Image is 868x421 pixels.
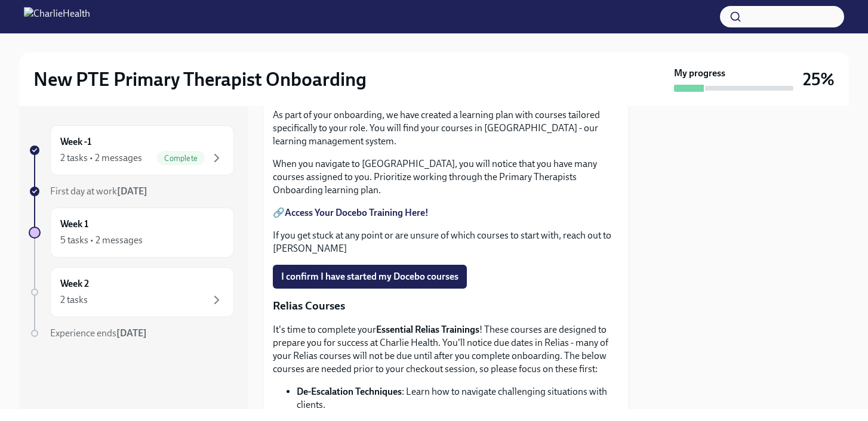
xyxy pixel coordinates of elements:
[29,208,234,258] a: Week 15 tasks • 2 messages
[281,271,458,283] span: I confirm I have started my Docebo courses
[803,69,835,90] h3: 25%
[24,7,90,26] img: CharlieHealth
[273,229,619,255] p: If you get stuck at any point or are unsure of which courses to start with, reach out to [PERSON_...
[273,206,619,219] p: 🔗
[50,327,147,339] span: Experience ends
[273,157,619,197] p: When you navigate to [GEOGRAPHIC_DATA], you will notice that you have many courses assigned to yo...
[157,154,205,163] span: Complete
[29,267,234,317] a: Week 22 tasks
[60,135,91,148] h6: Week -1
[273,109,619,148] p: As part of your onboarding, we have created a learning plan with courses tailored specifically to...
[50,185,147,197] span: First day at work
[33,67,367,91] h2: New PTE Primary Therapist Onboarding
[285,207,429,218] a: Access Your Docebo Training Here!
[60,293,88,307] div: 2 tasks
[674,67,725,80] strong: My progress
[60,234,143,247] div: 5 tasks • 2 messages
[117,185,147,197] strong: [DATE]
[273,265,467,289] button: I confirm I have started my Docebo courses
[273,298,619,314] p: Relias Courses
[116,327,147,339] strong: [DATE]
[273,323,619,376] p: It's time to complete your ! These courses are designed to prepare you for success at Charlie Hea...
[60,151,142,165] div: 2 tasks • 2 messages
[29,125,234,175] a: Week -12 tasks • 2 messagesComplete
[376,324,479,335] strong: Essential Relias Trainings
[297,386,402,397] strong: De-Escalation Techniques
[60,277,89,290] h6: Week 2
[60,218,88,231] h6: Week 1
[29,185,234,198] a: First day at work[DATE]
[297,385,619,411] li: : Learn how to navigate challenging situations with clients.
